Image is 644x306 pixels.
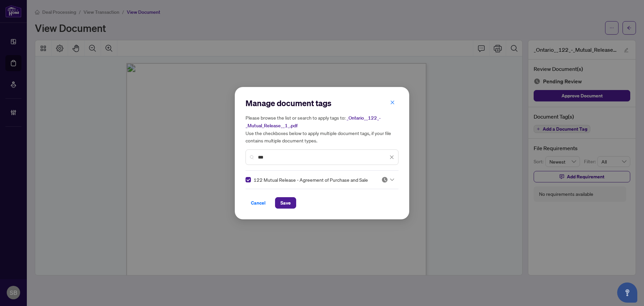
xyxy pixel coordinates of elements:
span: Cancel [251,198,266,208]
span: Save [280,198,291,208]
button: Cancel [246,197,271,209]
span: Pending Review [381,176,394,183]
button: Save [275,197,296,209]
button: Open asap [617,282,637,303]
h2: Manage document tags [246,98,398,108]
span: close [389,155,394,160]
span: close [390,100,395,105]
span: 122 Mutual Release - Agreement of Purchase and Sale [254,176,368,183]
span: _Ontario__122_-_Mutual_Release__1_.pdf [246,115,381,129]
img: status [381,176,388,183]
h5: Please browse the list or search to apply tags to: Use the checkboxes below to apply multiple doc... [246,114,398,144]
